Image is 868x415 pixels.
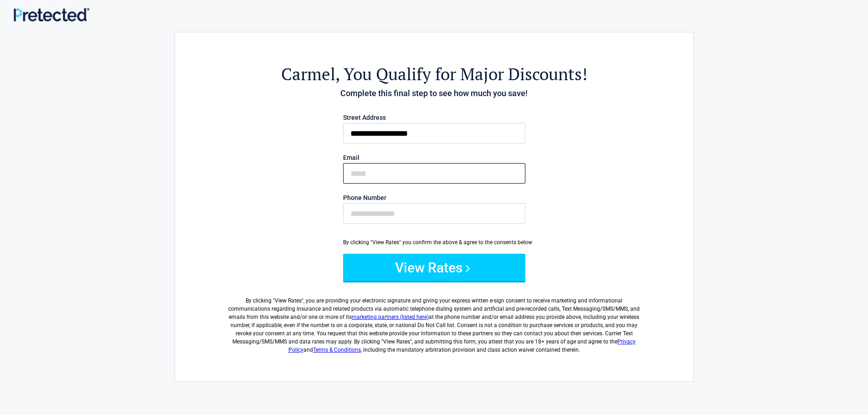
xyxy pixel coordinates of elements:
[275,297,302,304] span: View Rates
[225,63,643,85] h2: , You Qualify for Major Discounts!
[343,114,525,121] label: Street Address
[343,154,525,161] label: Email
[343,238,525,246] div: By clicking "View Rates" you confirm the above & agree to the consents below
[225,87,643,99] h4: Complete this final step to see how much you save!
[313,347,361,353] a: Terms & Conditions
[343,195,525,201] label: Phone Number
[352,314,429,320] a: marketing partners (listed here)
[281,63,335,85] span: carmel
[225,289,643,354] label: By clicking " ", you are providing your electronic signature and giving your express written e-si...
[343,254,525,281] button: View Rates
[14,8,89,21] img: Main Logo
